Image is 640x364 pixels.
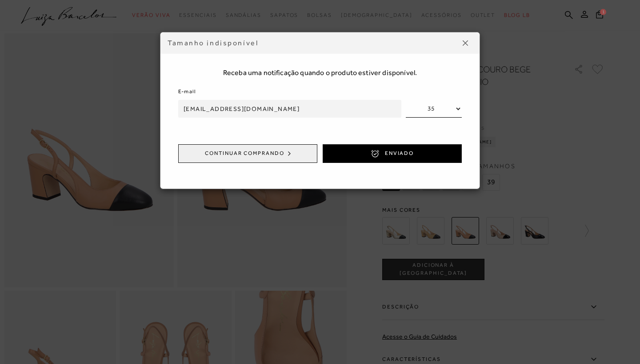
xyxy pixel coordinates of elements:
label: E-mail [178,87,196,96]
div: Tamanho indisponível [168,38,458,48]
img: icon-close.png [463,40,468,46]
button: ENVIADO [323,144,462,163]
span: ENVIADO [385,150,414,157]
button: Continuar comprando [178,144,317,163]
span: Receba uma notificação quando o produto estiver disponível. [178,68,462,78]
input: Informe seu e-mail [178,100,401,118]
